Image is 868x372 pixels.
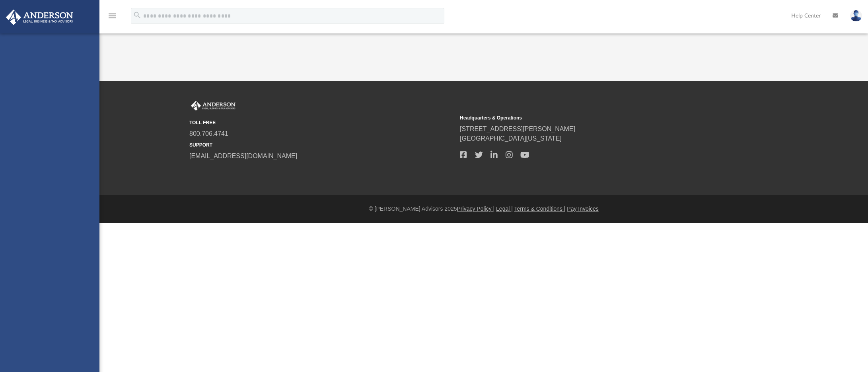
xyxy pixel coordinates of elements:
i: menu [107,11,117,21]
a: Terms & Conditions | [514,206,566,212]
a: [GEOGRAPHIC_DATA][US_STATE] [460,135,562,142]
a: [EMAIL_ADDRESS][DOMAIN_NAME] [189,153,297,159]
a: Privacy Policy | [457,206,495,212]
small: TOLL FREE [189,119,454,126]
a: [STREET_ADDRESS][PERSON_NAME] [460,125,575,132]
a: 800.706.4741 [189,130,228,137]
img: User Pic [850,10,862,22]
a: Legal | [496,206,513,212]
img: Anderson Advisors Platinum Portal [4,10,76,25]
i: search [133,11,142,20]
small: Headquarters & Operations [460,114,725,121]
a: menu [107,15,117,21]
div: © [PERSON_NAME] Advisors 2025 [99,205,868,213]
img: Anderson Advisors Platinum Portal [189,101,237,111]
a: Pay Invoices [567,206,598,212]
small: SUPPORT [189,141,454,149]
